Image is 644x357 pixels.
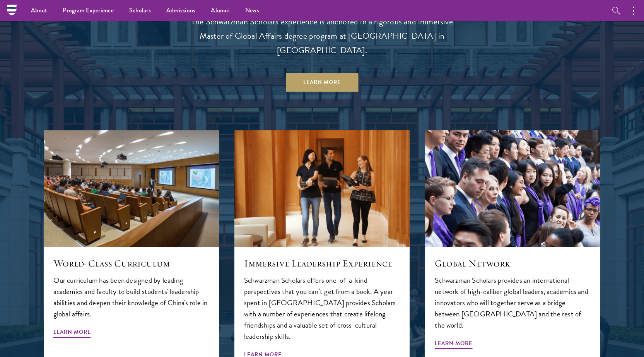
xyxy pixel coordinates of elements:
[435,257,591,270] h5: Global Network
[286,73,358,92] a: Learn More
[53,257,209,270] h5: World-Class Curriculum
[183,15,461,58] p: The Schwarzman Scholars experience is anchored in a rigorous and immersive Master of Global Affai...
[244,257,400,270] h5: Immersive Leadership Experience
[435,275,591,331] p: Schwarzman Scholars provides an international network of high-caliber global leaders, academics a...
[53,275,209,319] p: Our curriculum has been designed by leading academics and faculty to build students' leadership a...
[53,327,91,339] span: Learn More
[244,275,400,342] p: Schwarzman Scholars offers one-of-a-kind perspectives that you can’t get from a book. A year spen...
[435,338,472,350] span: Learn More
